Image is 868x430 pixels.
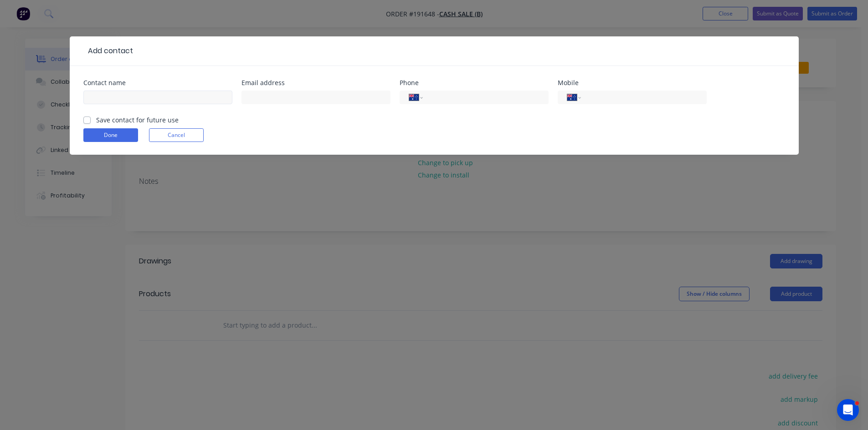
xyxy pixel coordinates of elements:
[400,80,549,86] div: Phone
[83,80,232,86] div: Contact name
[83,128,138,142] button: Done
[241,80,390,86] div: Email address
[83,46,133,56] div: Add contact
[558,80,707,86] div: Mobile
[837,399,859,421] iframe: Intercom live chat
[149,128,204,142] button: Cancel
[96,115,179,125] label: Save contact for future use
